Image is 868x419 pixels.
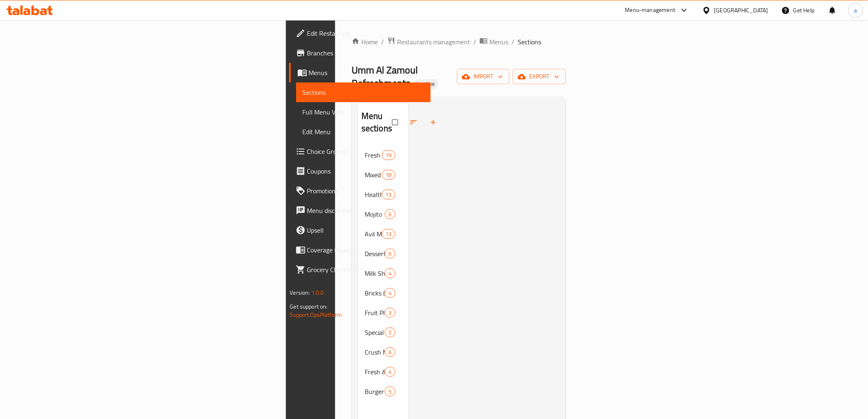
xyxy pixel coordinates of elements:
span: Crush Milk [365,347,385,357]
span: Fresh Juices [365,150,382,160]
span: 5 [385,388,395,396]
a: Upsell [289,220,431,240]
a: Grocery Checklist [289,260,431,279]
div: Menu-management [625,5,676,15]
div: Milk Shakes4 [358,263,409,283]
a: Coupons [289,161,431,181]
span: Sections [303,87,424,97]
div: Fruit Plates3 [358,303,409,323]
div: Fresh Juices19 [358,145,409,165]
div: Healthy Juices13 [358,185,409,204]
a: Choice Groups [289,142,431,161]
span: 1.0.0 [311,287,324,298]
span: Special Drinks [365,327,385,337]
a: Menus [289,63,431,82]
span: 19 [382,151,395,159]
a: Promotions [289,181,431,201]
span: Avil Milk Special/Soda/Sarbath/Lassi [365,229,382,239]
div: items [385,268,395,278]
a: Edit Restaurant [289,23,431,43]
div: items [385,367,395,377]
div: items [382,150,395,160]
span: Edit Menu [303,127,424,137]
a: Coverage Report [289,240,431,260]
span: 13 [382,191,395,199]
span: Coupons [307,166,424,176]
div: items [382,229,395,239]
div: items [382,170,395,180]
span: Burger Sandwiches [365,387,385,396]
div: Avil Milk Special/Soda/Sarbath/Lassi13 [358,224,409,244]
span: 13 [382,230,395,238]
a: Menus [480,37,508,47]
nav: breadcrumb [352,37,566,47]
button: export [513,69,566,84]
span: Milk Shakes [365,268,385,278]
span: Branches [307,48,424,58]
span: 4 [385,270,395,277]
div: items [385,347,395,357]
span: Bricks (Fruit Cups) [365,288,385,298]
div: Bricks (Fruit Cups)4 [358,283,409,303]
span: Desserts [365,249,385,259]
span: Choice Groups [307,147,424,156]
span: Fruit Plates [365,308,385,318]
span: Promotions [307,186,424,196]
a: Menu disclaimer [289,201,431,220]
a: Edit Menu [296,122,431,142]
span: Sort sections [404,113,424,131]
div: Desserts6 [358,244,409,263]
a: Full Menu View [296,102,431,122]
a: Sections [296,82,431,102]
div: Burger Sandwiches5 [358,382,409,401]
span: export [519,71,559,82]
a: Branches [289,43,431,63]
span: Upsell [307,225,424,235]
span: Healthy Juices [365,190,382,199]
span: 6 [385,348,395,356]
div: Crush Milk6 [358,342,409,362]
span: 6 [385,250,395,258]
span: 18 [382,171,395,179]
span: Restaurants management [397,37,470,47]
div: Fresh & Grilled Burgers4 [358,362,409,382]
span: 4 [385,368,395,376]
div: Mixed Juices18 [358,165,409,185]
button: Add section [424,113,444,131]
span: Menus [309,68,424,78]
div: items [385,288,395,298]
div: items [382,190,395,199]
span: Select all sections [387,114,404,130]
span: 3 [385,309,395,317]
nav: Menu sections [358,142,409,405]
div: [GEOGRAPHIC_DATA] [714,6,768,15]
span: Full Menu View [303,107,424,117]
span: a [854,6,857,15]
div: items [385,308,395,318]
div: Mojito6 [358,204,409,224]
span: Grocery Checklist [307,265,424,275]
span: Coverage Report [307,245,424,255]
span: Sections [518,37,541,47]
span: Get support on: [290,301,328,312]
span: 4 [385,289,395,297]
span: Mojito [365,209,385,219]
div: Special Drinks5 [358,323,409,342]
span: Menu disclaimer [307,206,424,215]
span: Edit Restaurant [307,28,424,38]
a: Support.OpsPlatform [290,309,342,320]
div: Mixed Juices [365,170,382,180]
span: 6 [385,211,395,218]
div: items [385,327,395,337]
div: items [385,209,395,219]
span: Fresh & Grilled Burgers [365,367,385,377]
